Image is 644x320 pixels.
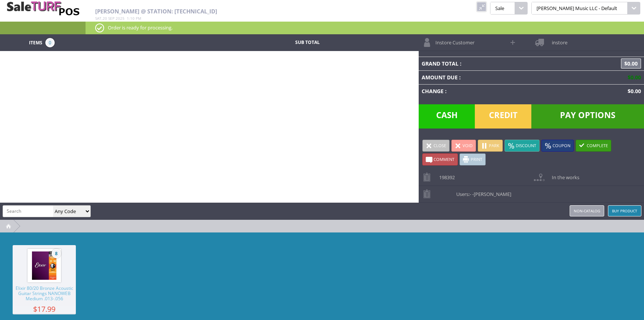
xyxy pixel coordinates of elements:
[608,205,641,216] a: Buy Product
[130,16,135,21] span: 10
[29,38,42,46] span: Items
[422,140,450,152] a: Close
[548,169,579,181] span: In the works
[625,88,641,95] span: $0.00
[45,38,55,47] span: 0
[127,16,129,21] span: 1
[490,2,515,15] span: Sale
[531,104,644,129] span: Pay Options
[136,16,141,21] span: pm
[576,140,611,152] a: Complete
[505,140,540,152] a: Discount
[251,38,364,47] td: Sub Total
[52,249,61,258] span: 8
[95,23,634,32] p: Order is ready for processing.
[116,16,125,21] span: 2025
[13,286,76,306] span: Elixir 80/20 Bronze Acoustic Guitar Strings NANOWEB Medium .013-.056
[13,306,76,312] span: $17.99
[453,186,511,197] span: Users:
[434,156,454,162] span: Comment
[531,2,628,15] span: [PERSON_NAME] Music LLC - Default
[419,70,559,84] td: Amount Due :
[108,16,115,21] span: Sep
[419,84,559,98] td: Change :
[95,8,417,15] h2: [PERSON_NAME] @ Station: [TECHNICAL_ID]
[419,57,559,70] td: Grand Total :
[470,191,471,197] span: -
[570,205,604,216] a: Non-catalog
[548,34,567,46] span: instore
[478,140,503,152] a: Park
[625,74,641,81] span: $0.00
[621,58,641,69] span: $0.00
[435,169,455,181] span: 198392
[460,153,486,165] a: Print
[472,191,511,197] span: -[PERSON_NAME]
[432,34,474,46] span: Instore Customer
[541,140,574,152] a: Coupon
[95,16,141,21] span: , :
[95,16,102,21] span: Sat
[475,104,531,129] span: Credit
[103,16,107,21] span: 20
[3,206,53,216] input: Search
[419,104,475,129] span: Cash
[451,140,476,152] a: Void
